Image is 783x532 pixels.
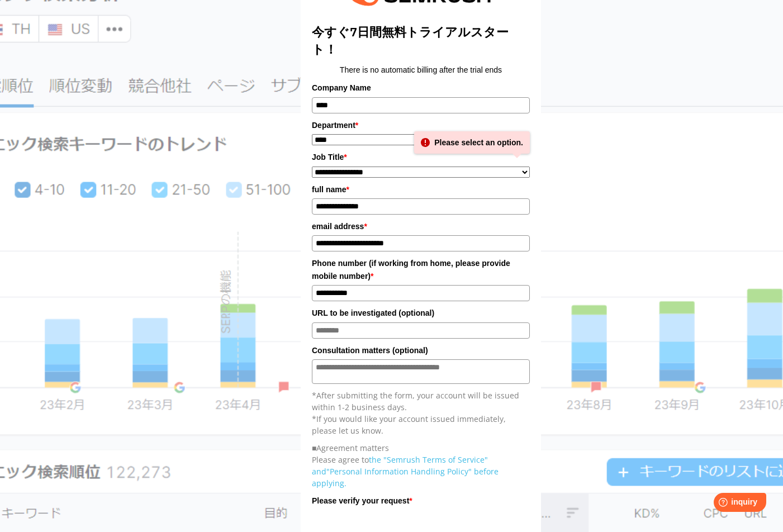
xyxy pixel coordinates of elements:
[312,222,364,231] font: email address
[312,414,506,436] font: *If you would like your account issued immediately, please let us know.
[312,390,519,412] font: *After submitting the form, your account will be issued within 1-2 business days.
[312,466,499,488] a: "Personal Information Handling Policy" before applying.
[312,496,409,505] font: Please verify your request
[312,121,355,130] font: Department
[312,346,428,355] font: Consultation matters (optional)
[340,65,502,74] font: There is no automatic billing after the trial ends
[312,185,346,194] font: full name
[434,138,523,147] font: Please select an option.
[312,23,530,58] title: 今すぐ7日間無料トライアルスタート！
[312,454,488,477] a: the "Semrush Terms of Service" and
[312,308,434,317] font: URL to be investigated (optional)
[312,259,510,280] font: Phone number (if working from home, please provide mobile number)
[312,443,389,453] font: ■Agreement matters
[684,488,771,520] iframe: Help widget launcher
[312,83,371,92] font: Company Name
[312,454,369,465] font: Please agree to
[312,153,344,161] font: Job Title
